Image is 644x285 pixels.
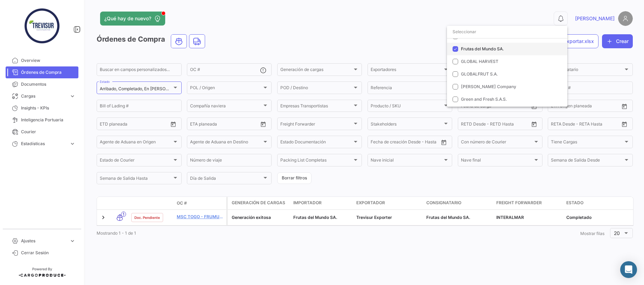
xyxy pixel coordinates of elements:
[620,261,637,278] div: Abrir Intercom Messenger
[461,46,504,51] span: Frutas del Mundo SA.
[461,84,516,89] span: [PERSON_NAME] Company
[461,59,498,64] span: GLOBAL HARVEST
[461,97,507,102] span: Green and Fresh S.A.S.
[461,71,498,77] span: GLOBALFRUT S.A.
[447,26,567,38] input: dropdown search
